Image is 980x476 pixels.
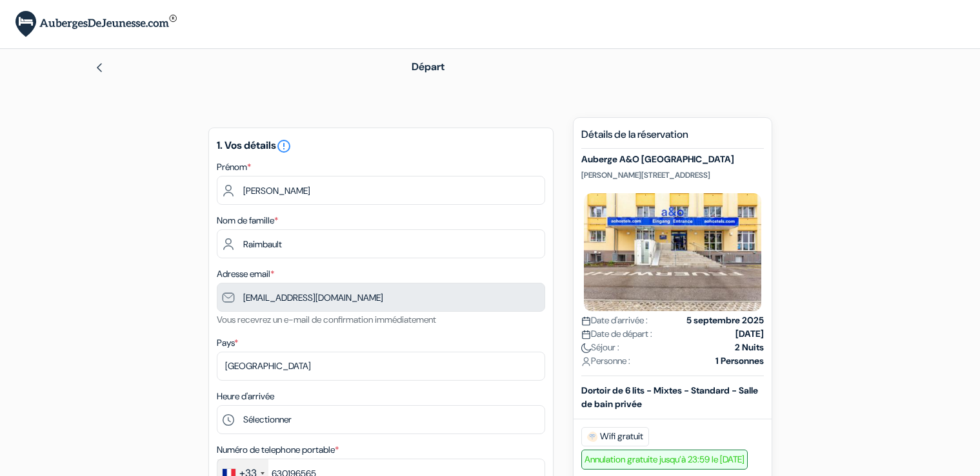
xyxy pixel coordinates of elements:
label: Heure d'arrivée [217,390,274,403]
span: Départ [412,60,445,73]
strong: [DATE] [735,327,764,341]
span: Annulation gratuite jusqu’à 23:59 le [DATE] [581,450,748,470]
strong: 5 septembre 2025 [686,314,764,327]
img: user_icon.svg [581,357,591,367]
img: free_wifi.svg [587,432,597,442]
span: Séjour : [581,341,619,354]
span: Personne : [581,354,630,368]
span: Date de départ : [581,327,652,341]
p: [PERSON_NAME][STREET_ADDRESS] [581,170,764,180]
label: Adresse email [217,267,274,281]
input: Entrez votre prénom [217,176,545,205]
img: AubergesDeJeunesse.com [15,11,177,37]
strong: 2 Nuits [735,341,764,354]
strong: 1 Personnes [715,354,764,368]
label: Nom de famille [217,214,278,227]
img: moon.svg [581,343,591,353]
img: calendar.svg [581,330,591,339]
span: Wifi gratuit [581,427,649,446]
i: error_outline [276,138,292,154]
label: Pays [217,336,238,350]
small: Vous recevrez un e-mail de confirmation immédiatement [217,314,436,325]
label: Prénom [217,160,251,174]
span: Date d'arrivée : [581,314,648,327]
img: left_arrow.svg [94,62,105,73]
h5: Auberge A&O [GEOGRAPHIC_DATA] [581,154,764,165]
b: Dortoir de 6 lits - Mixtes - Standard - Salle de bain privée [581,385,758,410]
label: Numéro de telephone portable [217,443,339,457]
a: error_outline [276,138,292,152]
input: Entrer adresse e-mail [217,283,545,312]
img: calendar.svg [581,316,591,326]
h5: Détails de la réservation [581,128,764,149]
h5: 1. Vos détails [217,138,545,154]
input: Entrer le nom de famille [217,229,545,258]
